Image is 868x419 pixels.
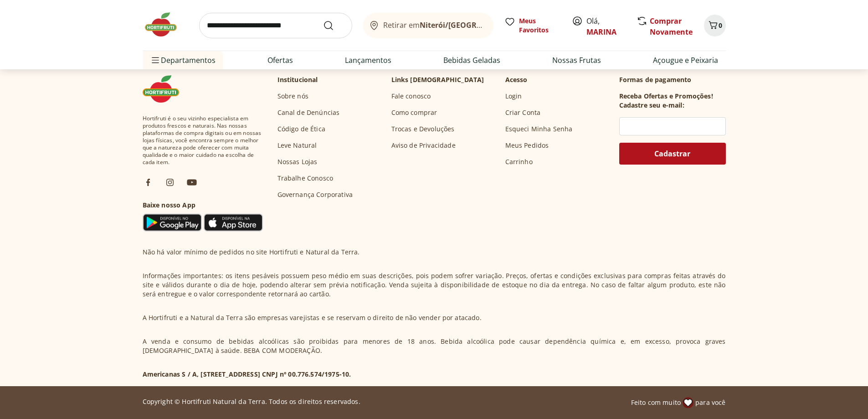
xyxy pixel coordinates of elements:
a: Leve Natural [277,141,317,150]
span: Hortifruti é o seu vizinho especialista em produtos frescos e naturais. Nas nossas plataformas de... [143,115,263,166]
h3: Receba Ofertas e Promoções! [619,92,713,101]
span: Meus Favoritos [519,16,561,35]
img: Google Play Icon [143,213,202,232]
p: Copyright © Hortifruti Natural da Terra. Todos os direitos reservados. [143,397,360,406]
p: Institucional [277,75,318,84]
a: Bebidas Geladas [443,55,500,66]
p: Não há valor mínimo de pedidos no site Hortifruti e Natural da Terra. [143,248,360,257]
a: Trabalhe Conosco [277,174,334,183]
a: MARINA [586,27,616,37]
span: 0 [719,21,722,30]
a: Canal de Denúncias [277,108,340,117]
p: Americanas S / A, [STREET_ADDRESS] CNPJ nº 00.776.574/1975-10. [143,370,351,379]
a: Meus Favoritos [504,16,561,35]
a: Governança Corporativa [277,190,353,199]
img: ytb [186,177,197,188]
a: Açougue e Peixaria [653,55,718,66]
a: Aviso de Privacidade [391,141,456,150]
span: Olá, [586,16,627,37]
img: App Store Icon [204,213,263,232]
h3: Baixe nosso App [143,201,263,210]
a: Ofertas [267,55,293,66]
a: Nossas Frutas [552,55,601,66]
a: Meus Pedidos [505,141,549,150]
a: Nossas Lojas [277,157,318,166]
img: ig [164,177,175,188]
a: Login [505,92,522,101]
a: Código de Ética [277,124,325,134]
span: para você [695,398,725,407]
img: Hortifruti [143,11,188,38]
p: Formas de pagamento [619,75,726,84]
span: Cadastrar [654,150,690,157]
a: Criar Conta [505,108,541,117]
button: Menu [150,49,161,71]
a: Sobre nós [277,92,308,101]
span: Departamentos [150,49,216,71]
input: search [199,13,352,38]
button: Submit Search [323,20,345,31]
a: Como comprar [391,108,437,117]
p: A venda e consumo de bebidas alcoólicas são proibidas para menores de 18 anos. Bebida alcoólica p... [143,337,726,355]
p: Links [DEMOGRAPHIC_DATA] [391,75,484,84]
p: A Hortifruti e a Natural da Terra são empresas varejistas e se reservam o direito de não vender p... [143,313,482,322]
p: Acesso [505,75,528,84]
a: Fale conosco [391,92,431,101]
span: Retirar em [383,21,484,29]
a: Esqueci Minha Senha [505,124,573,134]
button: Carrinho [704,15,726,36]
a: Trocas e Devoluções [391,124,455,134]
img: fb [143,177,154,188]
img: Hortifruti [143,75,188,103]
a: Lançamentos [345,55,391,66]
p: Informações importantes: os itens pesáveis possuem peso médio em suas descrições, pois podem sofr... [143,271,726,299]
a: Comprar Novamente [650,16,693,37]
h3: Cadastre seu e-mail: [619,101,684,110]
button: Cadastrar [619,143,726,165]
button: Retirar emNiterói/[GEOGRAPHIC_DATA] [363,13,493,38]
span: Feito com muito [631,398,681,407]
a: Carrinho [505,157,533,166]
b: Niterói/[GEOGRAPHIC_DATA] [420,20,524,30]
